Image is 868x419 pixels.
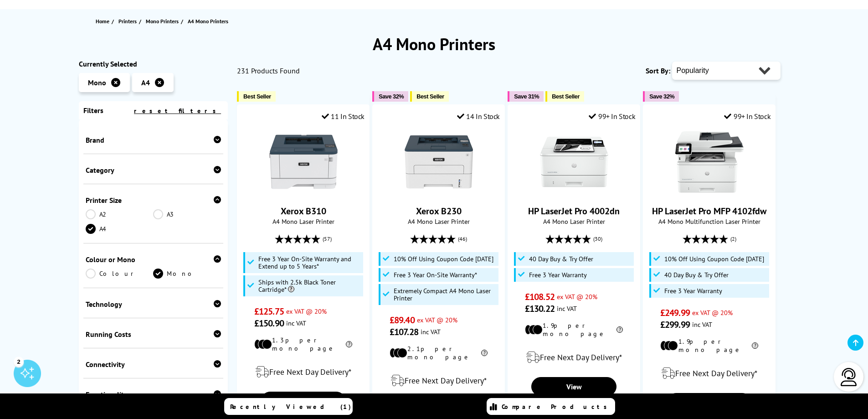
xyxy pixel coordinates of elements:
button: Save 31% [508,91,544,102]
span: A4 Mono Laser Printer [377,217,500,226]
button: Save 32% [643,91,679,102]
div: Connectivity [86,360,221,369]
a: Printers [118,16,139,26]
a: HP LaserJet Pro MFP 4102fdw [652,205,766,217]
span: Best Seller [416,93,444,100]
img: HP LaserJet Pro 4002dn [540,128,608,196]
img: Xerox B310 [269,128,338,196]
span: inc VAT [692,320,712,329]
span: A4 Mono Printers [188,18,228,25]
span: 231 Products Found [237,66,300,75]
div: Running Costs [86,330,221,339]
div: Category [86,166,221,175]
span: Best Seller [552,93,580,100]
span: 10% Off Using Coupon Code [DATE] [394,255,493,263]
span: Printers [118,16,137,26]
div: Printer Size [86,196,221,205]
a: Xerox B230 [405,189,473,198]
span: A4 Mono Laser Printer [242,217,365,226]
button: Best Seller [237,91,276,102]
span: Free 3 Year On-Site Warranty and Extend up to 5 Years* [258,255,361,270]
a: A2 [86,209,154,219]
span: Free 3 Year Warranty [664,287,722,295]
a: Mono Printers [146,16,181,26]
button: Best Seller [545,91,584,102]
span: Best Seller [243,93,271,100]
span: £299.99 [660,319,690,331]
div: Functionality [86,390,221,399]
a: reset filters [134,107,221,115]
img: HP LaserJet Pro MFP 4102fdw [675,128,744,196]
div: Currently Selected [79,59,228,68]
div: 14 In Stock [457,112,500,121]
div: modal_delivery [242,359,365,385]
a: Xerox B310 [269,189,338,198]
li: 1.9p per mono page [525,321,623,338]
span: Recently Viewed (1) [230,403,351,411]
a: View [667,393,751,412]
span: inc VAT [557,304,577,313]
div: modal_delivery [648,361,770,386]
span: (57) [323,230,332,248]
button: Best Seller [410,91,449,102]
a: View [531,377,616,396]
span: ex VAT @ 20% [692,308,733,317]
span: (2) [730,230,736,248]
span: ex VAT @ 20% [417,316,457,324]
li: 1.9p per mono page [660,337,758,354]
button: Save 32% [372,91,408,102]
a: Xerox B230 [416,205,462,217]
a: Recently Viewed (1) [224,398,353,415]
a: HP LaserJet Pro MFP 4102fdw [675,189,744,198]
a: HP LaserJet Pro 4002dn [540,189,608,198]
span: Mono [88,78,106,87]
span: A4 Mono Laser Printer [513,217,635,226]
span: £89.40 [390,314,415,326]
span: 40 Day Buy & Try Offer [529,255,593,263]
span: (46) [458,230,467,248]
a: View [261,392,345,411]
span: (30) [593,230,602,248]
img: user-headset-light.svg [840,368,858,386]
li: 2.1p per mono page [390,345,488,361]
span: Extremely Compact A4 Mono Laser Printer [394,287,497,302]
span: Ships with 2.5k Black Toner Cartridge* [258,279,361,293]
a: A4 [86,224,154,234]
a: A3 [153,209,221,219]
span: £125.75 [254,305,284,317]
div: 99+ In Stock [724,112,770,121]
span: Save 32% [379,93,404,100]
span: £249.99 [660,307,690,319]
span: A4 [141,78,150,87]
a: Home [96,16,112,26]
span: £107.28 [390,326,418,338]
span: Compare Products [502,403,612,411]
span: Free 3 Year On-Site Warranty* [394,271,477,279]
h1: A4 Mono Printers [79,33,790,55]
span: Free 3 Year Warranty [529,271,587,279]
div: modal_delivery [513,345,635,370]
div: Technology [86,300,221,309]
a: Mono [153,269,221,279]
a: Xerox B310 [281,205,326,217]
a: Compare Products [487,398,615,415]
li: 1.3p per mono page [254,336,352,352]
span: inc VAT [286,319,306,327]
span: ex VAT @ 20% [286,307,327,316]
span: inc VAT [421,327,441,336]
span: Filters [83,106,103,115]
span: 40 Day Buy & Try Offer [664,271,729,279]
div: 2 [14,357,24,367]
span: £108.52 [525,291,555,303]
div: modal_delivery [377,368,500,393]
a: Colour [86,269,154,279]
span: 10% Off Using Coupon Code [DATE] [664,255,764,263]
span: ex VAT @ 20% [557,292,597,301]
div: Colour or Mono [86,255,221,264]
span: A4 Mono Multifunction Laser Printer [648,217,770,226]
a: HP LaserJet Pro 4002dn [528,205,620,217]
span: Save 32% [649,93,674,100]
div: Brand [86,135,221,145]
span: Mono Printers [146,16,179,26]
div: 11 In Stock [322,112,365,121]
